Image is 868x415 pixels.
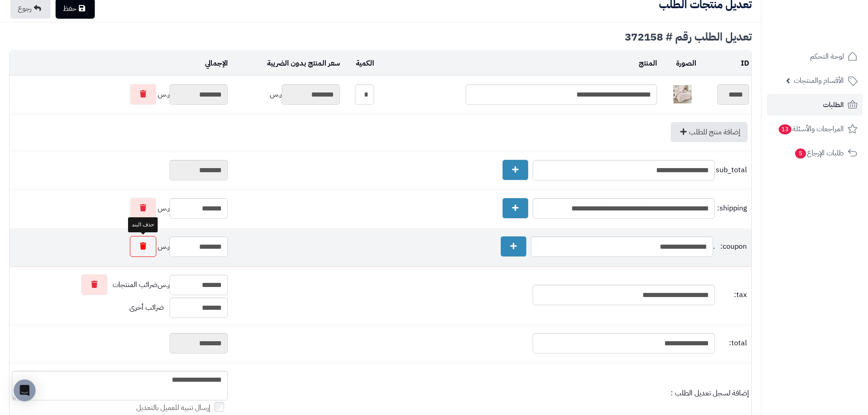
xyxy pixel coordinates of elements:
[717,290,747,300] span: tax:
[9,31,752,42] div: تعديل الطلب رقم # 372158
[717,241,747,252] span: coupon:
[717,165,747,175] span: sub_total:
[129,302,164,313] span: ضرائب أخرى
[12,84,228,105] div: ر.س
[10,51,230,76] td: الإجمالي
[767,142,863,164] a: طلبات الإرجاع5
[342,51,376,76] td: الكمية
[767,118,863,140] a: المراجعات والأسئلة13
[671,122,748,142] a: إضافة منتج للطلب
[779,124,791,134] span: 13
[232,388,749,399] div: إضافة لسجل تعديل الطلب :
[12,236,228,257] div: ر.س
[823,98,844,111] span: الطلبات
[113,280,158,290] span: ضرائب المنتجات
[778,123,844,135] span: المراجعات والأسئلة
[128,217,158,232] div: حذف البند
[232,84,340,105] div: ر.س
[699,51,751,76] td: ID
[376,51,659,76] td: المنتج
[230,51,342,76] td: سعر المنتج بدون الضريبة
[673,85,692,103] img: 1752387372-1-40x40.jpg
[12,198,228,219] div: ر.س
[14,379,36,401] div: Open Intercom Messenger
[794,147,844,159] span: طلبات الإرجاع
[810,50,844,63] span: لوحة التحكم
[794,74,844,87] span: الأقسام والمنتجات
[214,402,224,412] input: إرسال تنبيه للعميل بالتعديل
[767,46,863,67] a: لوحة التحكم
[136,403,228,413] label: إرسال تنبيه للعميل بالتعديل
[12,274,228,295] div: ر.س
[232,236,749,257] div: .
[717,203,747,214] span: shipping:
[767,94,863,116] a: الطلبات
[717,338,747,348] span: total:
[795,149,806,159] span: 5
[659,51,699,76] td: الصورة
